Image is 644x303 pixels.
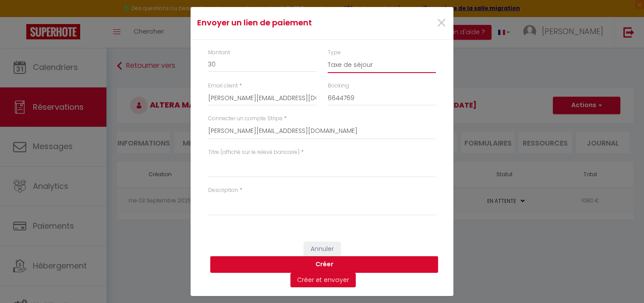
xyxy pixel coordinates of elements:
[304,242,340,257] button: Annuler
[208,82,238,90] label: Email client
[208,49,230,57] label: Montant
[197,17,360,29] h4: Envoyer un lien de paiement
[328,49,341,57] label: Type
[7,3,33,30] button: Ouvrir le widget de chat LiveChat
[210,256,438,273] button: Créer
[436,10,447,36] span: ×
[328,82,349,90] label: Booking
[208,115,283,123] label: Connecter un compte Stripe
[290,273,356,288] button: Créer et envoyer
[208,186,238,195] label: Description
[208,148,300,157] label: Titre (affiché sur le relevé bancaire)
[436,14,447,33] button: Close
